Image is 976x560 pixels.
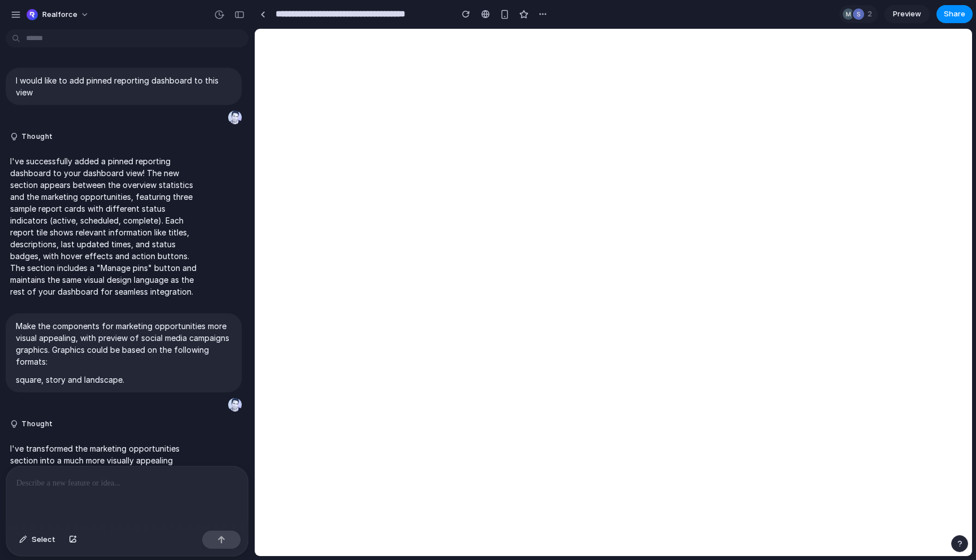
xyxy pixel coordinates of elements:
[42,9,77,20] span: Realforce
[10,155,199,297] p: I've successfully added a pinned reporting dashboard to your dashboard view! The new section appe...
[884,5,930,23] a: Preview
[16,320,232,368] p: Make the components for marketing opportunities more visual appealing, with preview of social med...
[16,374,232,386] p: square, story and landscape.
[944,8,965,20] span: Share
[32,534,55,545] span: Select
[839,5,878,23] div: 2
[893,8,921,20] span: Preview
[868,8,875,20] span: 2
[16,75,232,98] p: I would like to add pinned reporting dashboard to this view
[936,5,973,23] button: Share
[14,531,61,549] button: Select
[22,6,95,24] button: Realforce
